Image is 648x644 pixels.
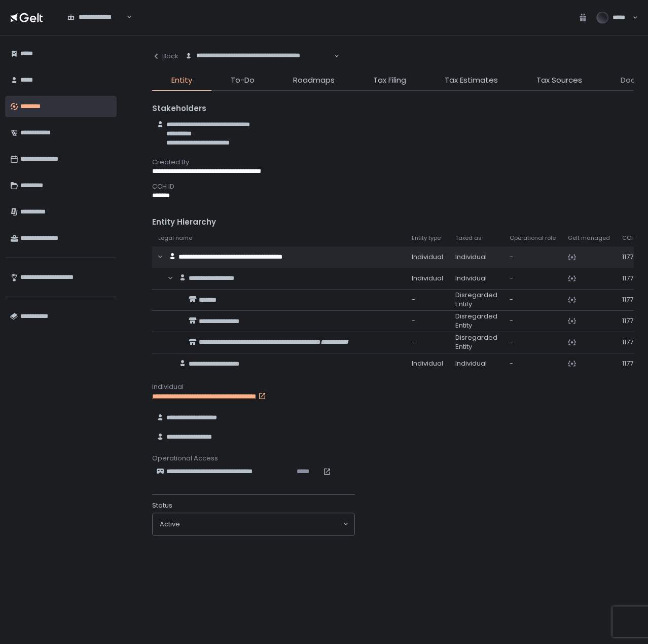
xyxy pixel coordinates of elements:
[171,75,192,86] span: Entity
[510,295,556,304] div: -
[152,182,634,191] div: CCH ID
[178,46,339,66] div: Search for option
[293,75,335,86] span: Roadmaps
[412,274,443,283] div: Individual
[152,454,634,463] div: Operational Access
[455,333,497,351] div: Disregarded Entity
[231,75,255,86] span: To-Do
[152,158,634,167] div: Created By
[160,520,180,529] span: active
[412,338,443,347] div: -
[445,75,498,86] span: Tax Estimates
[152,217,634,228] div: Entity Hierarchy
[180,519,342,529] input: Search for option
[455,234,482,242] span: Taxed as
[455,359,497,368] div: Individual
[536,75,582,86] span: Tax Sources
[455,312,497,330] div: Disregarded Entity
[412,316,443,326] div: -
[455,291,497,309] div: Disregarded Entity
[568,234,610,242] span: Gelt managed
[61,7,132,28] div: Search for option
[373,75,406,86] span: Tax Filing
[158,234,192,242] span: Legal name
[152,52,178,61] div: Back
[67,22,126,32] input: Search for option
[412,359,443,368] div: Individual
[152,501,172,510] span: Status
[510,234,556,242] span: Operational role
[185,60,333,70] input: Search for option
[510,338,556,347] div: -
[510,359,556,368] div: -
[455,274,497,283] div: Individual
[412,234,441,242] span: Entity type
[152,382,634,391] div: Individual
[153,513,354,535] div: Search for option
[412,295,443,304] div: -
[455,253,497,262] div: Individual
[152,103,634,115] div: Stakeholders
[510,253,556,262] div: -
[622,234,642,242] span: CCH ID
[412,253,443,262] div: Individual
[152,46,178,66] button: Back
[510,316,556,326] div: -
[510,274,556,283] div: -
